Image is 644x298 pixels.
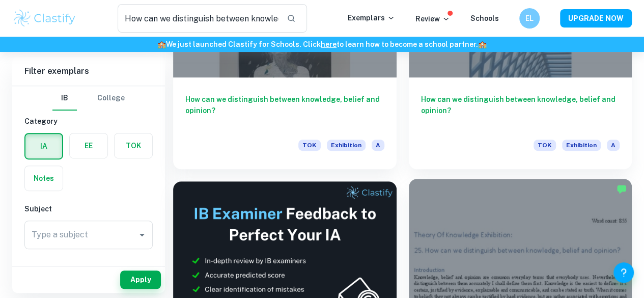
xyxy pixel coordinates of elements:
p: Exemplars [348,12,395,23]
span: Exhibition [327,140,366,151]
button: IB [52,86,77,111]
span: 🏫 [157,40,166,48]
span: TOK [534,140,556,151]
p: Review [415,13,450,24]
h6: How can we distinguish between knowledge, belief and opinion? [185,94,384,127]
span: Exhibition [562,140,601,151]
button: Help and Feedback [613,262,634,283]
button: Apply [120,270,161,289]
button: TOK [115,133,152,158]
button: EE [70,133,107,158]
span: TOK [298,140,321,151]
button: EL [519,8,540,29]
button: UPGRADE NOW [560,9,632,28]
div: Filter type choice [52,86,125,111]
button: Open [135,228,149,242]
h6: We just launched Clastify for Schools. Click to learn how to become a school partner. [2,39,642,50]
button: IA [25,134,62,158]
button: College [97,86,125,111]
span: 🏫 [478,40,487,48]
a: Schools [470,14,499,22]
button: Notes [25,166,63,191]
span: A [607,140,620,151]
input: Search for any exemplars... [118,4,278,33]
img: Clastify logo [12,8,77,29]
h6: EL [524,13,536,24]
h6: Subject [24,203,153,214]
a: here [321,40,337,48]
h6: Filter exemplars [12,57,165,86]
h6: Category [24,116,153,127]
h6: How can we distinguish between knowledge, belief and opinion? [421,94,620,127]
img: Marked [617,184,627,194]
span: A [372,140,384,151]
